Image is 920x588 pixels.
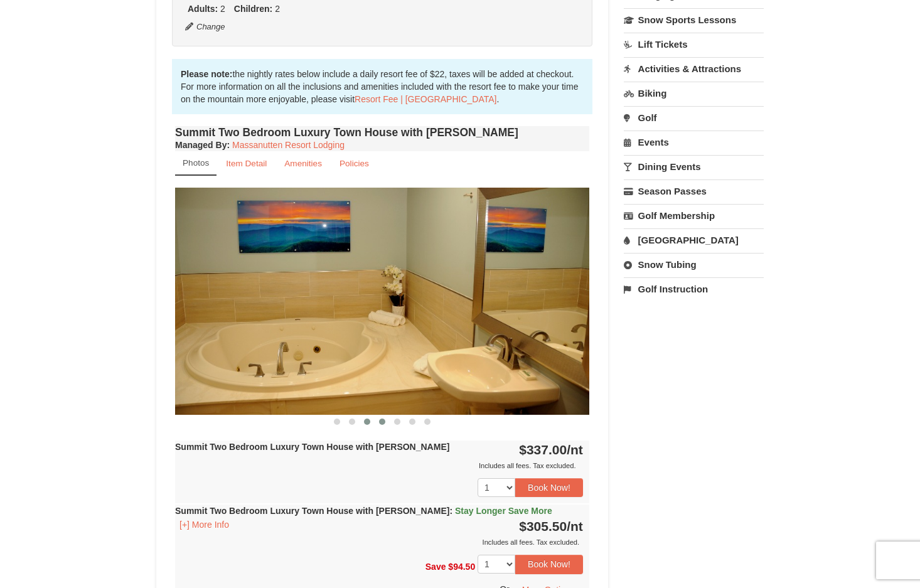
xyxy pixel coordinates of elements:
[175,536,583,548] div: Includes all fees. Tax excluded.
[519,442,583,457] strong: $337.00
[175,151,217,176] a: Photos
[181,69,232,79] strong: Please note:
[218,151,275,176] a: Item Detail
[175,140,227,150] span: Managed By
[175,188,589,414] img: 18876286-204-56aa937f.png
[624,277,764,301] a: Golf Instruction
[284,159,322,168] small: Amenities
[448,562,475,572] span: $94.50
[276,151,330,176] a: Amenities
[624,228,764,252] a: [GEOGRAPHIC_DATA]
[331,151,377,176] a: Policies
[234,4,272,14] strong: Children:
[455,506,552,516] span: Stay Longer Save More
[567,442,583,457] span: /nt
[624,106,764,129] a: Golf
[624,155,764,178] a: Dining Events
[624,131,764,154] a: Events
[188,4,218,14] strong: Adults:
[175,442,449,452] strong: Summit Two Bedroom Luxury Town House with [PERSON_NAME]
[340,159,369,168] small: Policies
[175,126,589,139] h4: Summit Two Bedroom Luxury Town House with [PERSON_NAME]
[183,158,209,168] small: Photos
[624,179,764,203] a: Season Passes
[624,82,764,105] a: Biking
[425,562,446,572] span: Save
[624,8,764,31] a: Snow Sports Lessons
[624,57,764,80] a: Activities & Attractions
[226,159,267,168] small: Item Detail
[624,253,764,276] a: Snow Tubing
[185,20,226,34] button: Change
[449,506,452,516] span: :
[515,555,583,574] button: Book Now!
[220,4,225,14] span: 2
[624,204,764,227] a: Golf Membership
[515,478,583,497] button: Book Now!
[519,519,567,533] span: $305.50
[355,94,496,104] a: Resort Fee | [GEOGRAPHIC_DATA]
[172,59,592,114] div: the nightly rates below include a daily resort fee of $22, taxes will be added at checkout. For m...
[232,140,345,150] a: Massanutten Resort Lodging
[175,506,552,516] strong: Summit Two Bedroom Luxury Town House with [PERSON_NAME]
[175,140,230,150] strong: :
[624,33,764,56] a: Lift Tickets
[175,518,233,532] button: [+] More Info
[275,4,280,14] span: 2
[175,459,583,472] div: Includes all fees. Tax excluded.
[567,519,583,533] span: /nt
